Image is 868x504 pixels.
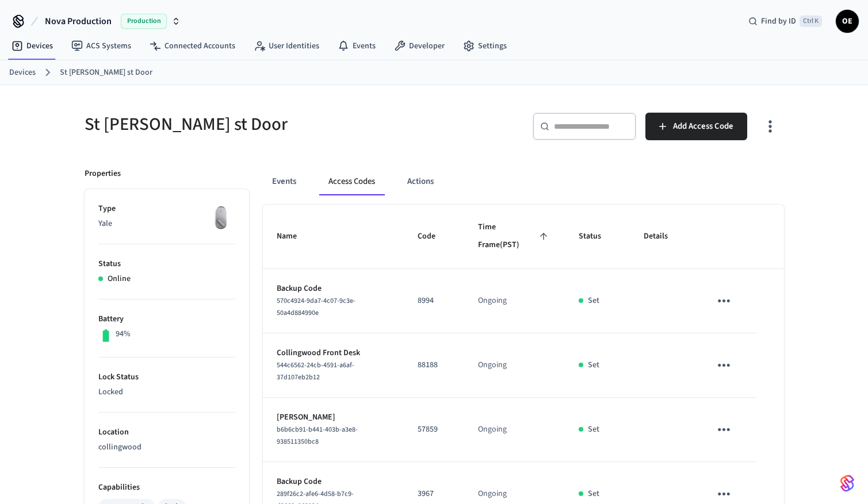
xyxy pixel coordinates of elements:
[673,119,733,134] span: Add Access Code
[840,474,854,493] img: SeamLogoGradient.69752ec5.svg
[244,36,328,56] a: User Identities
[761,16,796,27] span: Find by ID
[108,273,131,285] p: Online
[277,283,391,295] p: Backup Code
[277,360,354,382] span: 544c6562-24cb-4591-a6af-37d107eb2b12
[464,269,565,333] td: Ongoing
[588,359,599,371] p: Set
[277,347,391,359] p: Collingwood Front Desk
[645,113,747,140] button: Add Access Code
[464,398,565,462] td: Ongoing
[98,426,235,438] p: Location
[277,228,312,245] span: Name
[328,36,385,56] a: Events
[478,218,551,255] span: Time Frame(PST)
[739,11,831,32] div: Find by IDCtrl K
[588,295,599,307] p: Set
[98,218,235,230] p: Yale
[277,476,391,488] p: Backup Code
[98,386,235,398] p: Locked
[277,296,355,318] span: 570c4924-9da7-4c07-9c3e-50a4d884990e
[454,36,516,56] a: Settings
[263,168,305,195] button: Events
[98,441,235,453] p: collingwood
[398,168,443,195] button: Actions
[418,295,450,307] p: 8994
[588,488,599,500] p: Set
[207,203,235,232] img: August Wifi Smart Lock 3rd Gen, Silver, Front
[116,328,131,340] p: 94%
[277,411,391,424] p: [PERSON_NAME]
[2,36,62,56] a: Devices
[62,36,140,56] a: ACS Systems
[98,482,235,494] p: Capabilities
[800,16,822,27] span: Ctrl K
[418,228,450,245] span: Code
[588,424,599,436] p: Set
[85,113,427,136] h5: St [PERSON_NAME] st Door
[319,168,384,195] button: Access Codes
[385,36,454,56] a: Developer
[263,168,784,195] div: ant example
[837,11,858,32] span: OE
[85,168,121,180] p: Properties
[644,228,683,245] span: Details
[140,36,244,56] a: Connected Accounts
[464,333,565,398] td: Ongoing
[121,14,167,29] span: Production
[836,10,859,33] button: OE
[9,67,36,79] a: Devices
[277,425,358,447] span: b6b6cb91-b441-403b-a3e8-938511350bc8
[98,313,235,325] p: Battery
[579,228,616,245] span: Status
[60,67,152,79] a: St [PERSON_NAME] st Door
[98,371,235,383] p: Lock Status
[418,359,450,371] p: 88188
[98,203,235,215] p: Type
[45,14,112,28] span: Nova Production
[98,258,235,270] p: Status
[418,424,450,436] p: 57859
[418,488,450,500] p: 3967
